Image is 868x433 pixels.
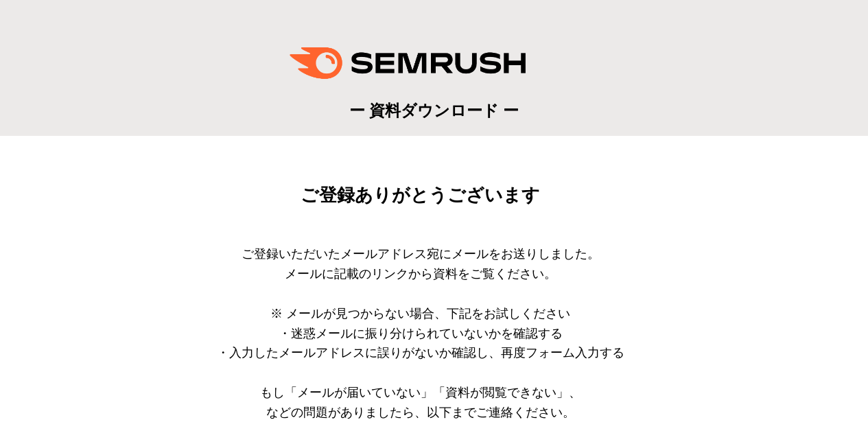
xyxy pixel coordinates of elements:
span: などの問題がありましたら、以下までご連絡ください。 [266,403,575,420]
span: ・入力したメールアドレスに誤りがないか確認し、再度フォーム入力する [217,344,624,360]
span: ー 資料ダウンロード ー [349,99,519,121]
span: ・迷惑メールに振り分けられていないかを確認する [279,325,563,341]
span: ご登録ありがとうございます [301,185,540,205]
span: ※ メールが見つからない場合、下記をお試しください [270,305,570,321]
span: ご登録いただいたメールアドレス宛にメールをお送りしました。 [242,245,600,261]
span: もし「メールが届いていない」「資料が閲覧できない」、 [260,384,581,400]
span: メールに記載のリンクから資料をご覧ください。 [285,265,556,281]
